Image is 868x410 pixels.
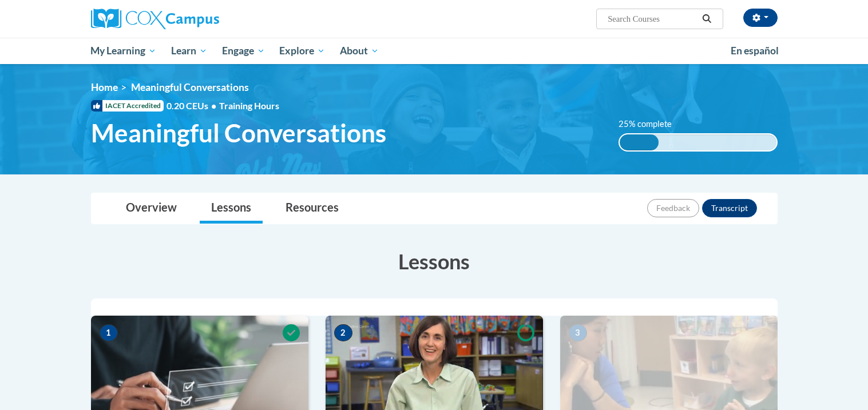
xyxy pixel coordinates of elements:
input: Search Courses [607,12,698,26]
a: Overview [114,193,188,224]
a: Resources [274,193,350,224]
span: 0.20 CEUs [167,99,219,112]
a: Cox Campus [91,9,308,29]
button: Search [698,12,715,26]
span: En español [731,45,779,57]
a: Engage [215,38,272,64]
span: Training Hours [219,100,279,111]
button: Account Settings [743,9,778,27]
span: 2 [334,324,352,341]
a: Home [91,81,118,93]
button: Transcript [702,199,757,217]
span: Meaningful Conversations [91,118,386,148]
button: Feedback [647,199,699,217]
span: IACET Accredited [91,100,164,112]
label: 25% complete [619,118,684,130]
a: My Learning [84,38,164,64]
span: Explore [279,44,325,58]
span: Meaningful Conversations [131,81,249,93]
div: Main menu [74,38,795,64]
a: Lessons [200,193,263,224]
span: About [340,44,379,58]
span: 1 [100,324,118,341]
div: 25% complete [620,134,659,150]
img: Cox Campus [91,9,219,29]
a: En español [723,39,786,63]
span: Engage [222,44,265,58]
span: • [211,100,216,111]
h3: Lessons [91,247,778,276]
a: Learn [164,38,215,64]
a: Explore [272,38,332,64]
span: Learn [171,44,207,58]
span: My Learning [90,44,156,58]
span: 3 [569,324,587,341]
a: About [332,38,386,64]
